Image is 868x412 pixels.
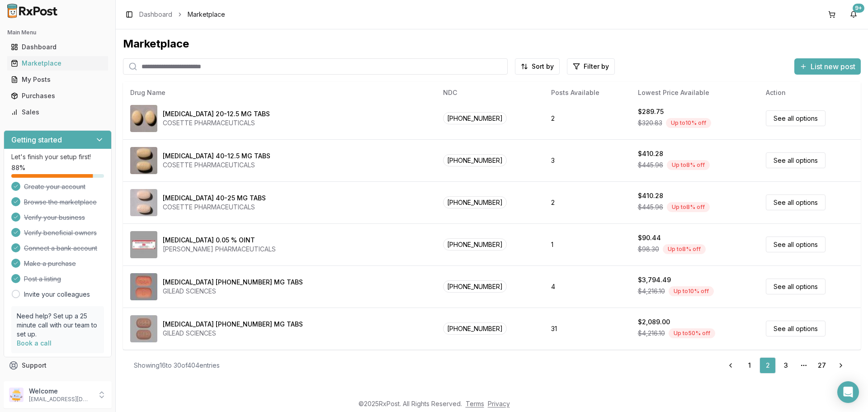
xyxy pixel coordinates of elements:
[466,400,484,407] a: Terms
[163,278,303,287] div: [MEDICAL_DATA] [PHONE_NUMBER] MG TABS
[794,58,861,75] button: List new post
[22,377,52,386] span: Feedback
[488,400,510,407] a: Privacy
[134,361,220,370] div: Showing 16 to 30 of 404 entries
[638,329,665,338] span: $4,216.10
[123,82,436,104] th: Drug Name
[163,329,303,338] div: GILEAD SCIENCES
[163,109,270,118] div: [MEDICAL_DATA] 20-12.5 MG TABS
[532,62,554,71] span: Sort by
[163,118,270,128] div: COSETTE PHARMACEUTICALS
[846,7,861,22] button: 9+
[130,147,157,174] img: Benicar HCT 40-12.5 MG TABS
[669,286,714,296] div: Up to 10 % off
[443,322,507,335] span: [PHONE_NUMBER]
[7,71,108,88] a: My Posts
[11,75,104,84] div: My Posts
[544,97,631,139] td: 2
[7,88,108,104] a: Purchases
[443,154,507,166] span: [PHONE_NUMBER]
[11,152,104,161] p: Let's finish your setup first!
[24,275,61,284] span: Post a listing
[443,280,507,293] span: [PHONE_NUMBER]
[7,39,108,55] a: Dashboard
[24,290,90,299] a: Invite your colleagues
[853,4,864,13] div: 9+
[584,62,609,71] span: Filter by
[544,82,631,104] th: Posts Available
[4,357,112,374] button: Support
[443,112,507,124] span: [PHONE_NUMBER]
[188,10,225,19] span: Marketplace
[24,259,76,268] span: Make a purchase
[638,191,663,200] div: $410.28
[638,161,663,170] span: $445.96
[667,160,710,170] div: Up to 8 % off
[24,228,97,237] span: Verify beneficial owners
[11,108,104,117] div: Sales
[544,308,631,350] td: 31
[638,203,663,212] span: $445.96
[4,89,112,103] button: Purchases
[130,189,157,216] img: Benicar HCT 40-25 MG TABS
[515,58,560,75] button: Sort by
[443,196,507,208] span: [PHONE_NUMBER]
[130,315,157,342] img: Biktarvy 50-200-25 MG TABS
[544,265,631,308] td: 4
[163,236,255,245] div: [MEDICAL_DATA] 0.05 % OINT
[666,118,711,128] div: Up to 10 % off
[4,56,112,71] button: Marketplace
[544,223,631,265] td: 1
[123,37,861,51] div: Marketplace
[139,10,172,19] a: Dashboard
[29,396,92,403] p: [EMAIL_ADDRESS][DOMAIN_NAME]
[24,198,97,207] span: Browse the marketplace
[638,287,665,296] span: $4,216.10
[638,118,662,128] span: $320.83
[794,63,861,72] a: List new post
[17,312,99,339] p: Need help? Set up a 25 minute call with our team to set up.
[24,213,85,222] span: Verify your business
[832,357,850,374] a: Go to next page
[759,82,861,104] th: Action
[544,139,631,181] td: 3
[11,43,104,52] div: Dashboard
[11,163,25,172] span: 88 %
[436,82,544,104] th: NDC
[638,245,659,254] span: $98.30
[17,339,52,347] a: Book a call
[163,203,266,212] div: COSETTE PHARMACEUTICALS
[638,275,671,284] div: $3,794.49
[759,357,776,374] a: 2
[544,181,631,223] td: 2
[163,320,303,329] div: [MEDICAL_DATA] [PHONE_NUMBER] MG TABS
[4,72,112,87] button: My Posts
[4,4,61,18] img: RxPost Logo
[163,194,266,203] div: [MEDICAL_DATA] 40-25 MG TABS
[9,388,24,402] img: User avatar
[837,381,859,403] div: Open Intercom Messenger
[4,374,112,390] button: Feedback
[778,357,794,374] a: 3
[130,105,157,132] img: Benicar HCT 20-12.5 MG TABS
[638,233,661,242] div: $90.44
[163,152,270,161] div: [MEDICAL_DATA] 40-12.5 MG TABS
[163,245,276,254] div: [PERSON_NAME] PHARMACEUTICALS
[766,237,826,252] a: See all options
[766,152,826,168] a: See all options
[7,29,108,36] h2: Main Menu
[4,40,112,54] button: Dashboard
[567,58,615,75] button: Filter by
[766,279,826,294] a: See all options
[667,202,710,212] div: Up to 8 % off
[130,273,157,300] img: Biktarvy 30-120-15 MG TABS
[139,10,225,19] nav: breadcrumb
[638,317,670,327] div: $2,089.00
[11,91,104,100] div: Purchases
[631,82,759,104] th: Lowest Price Available
[741,357,758,374] a: 1
[814,357,830,374] a: 27
[638,149,663,158] div: $410.28
[24,244,97,253] span: Connect a bank account
[663,244,706,254] div: Up to 8 % off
